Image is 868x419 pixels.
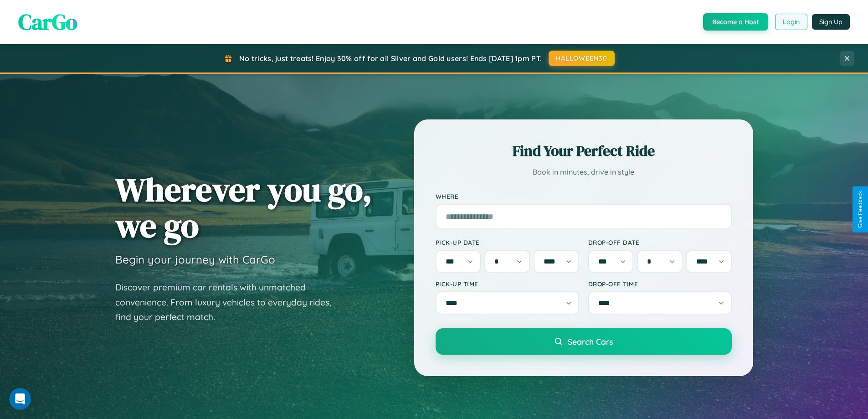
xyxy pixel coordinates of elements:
[812,14,850,30] button: Sign Up
[436,328,732,355] button: Search Cars
[239,54,542,63] span: No tricks, just treats! Enjoy 30% off for all Silver and Gold users! Ends [DATE] 1pm PT.
[115,253,275,266] h3: Begin your journey with CarGo
[775,14,807,30] button: Login
[568,336,613,347] span: Search Cars
[436,141,732,161] h2: Find Your Perfect Ride
[436,166,732,179] p: Book in minutes, drive in style
[9,388,31,410] iframe: Intercom live chat
[703,13,768,31] button: Become a Host
[436,238,579,246] label: Pick-up Date
[588,280,732,288] label: Drop-off Time
[436,192,732,200] label: Where
[436,280,579,288] label: Pick-up Time
[588,238,732,246] label: Drop-off Date
[18,7,77,37] span: CarGo
[857,191,863,228] div: Give Feedback
[549,51,615,66] button: HALLOWEEN30
[115,280,343,325] p: Discover premium car rentals with unmatched convenience. From luxury vehicles to everyday rides, ...
[115,171,372,243] h1: Wherever you go, we go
